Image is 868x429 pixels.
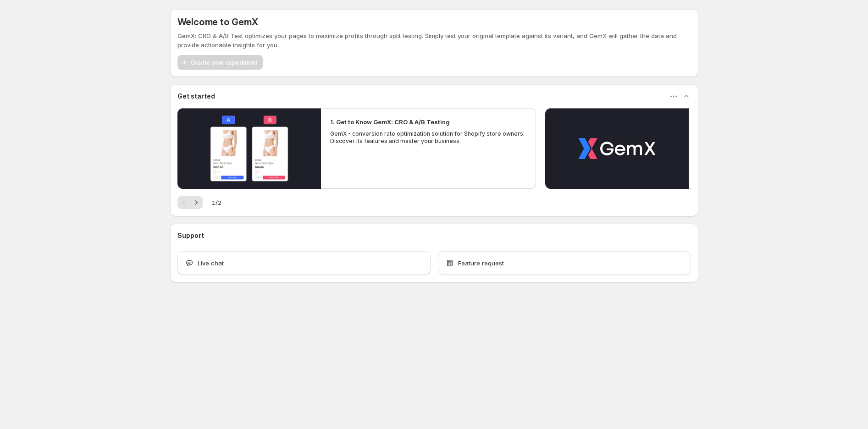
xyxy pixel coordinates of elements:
h3: Support [177,231,204,240]
nav: Pagination [177,196,203,209]
span: Feature request [458,258,504,268]
button: Play video [177,108,321,189]
span: Live chat [198,258,224,268]
span: 1 / 2 [212,198,221,207]
p: GemX: CRO & A/B Test optimizes your pages to maximize profits through split testing. Simply test ... [177,31,691,49]
h5: Welcome to GemX [177,16,258,27]
p: GemX - conversion rate optimization solution for Shopify store owners. Discover its features and ... [330,130,527,145]
h2: 1. Get to Know GemX: CRO & A/B Testing [330,117,450,126]
h3: Get started [177,92,215,101]
button: Play video [545,108,689,189]
button: Next [190,196,203,209]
